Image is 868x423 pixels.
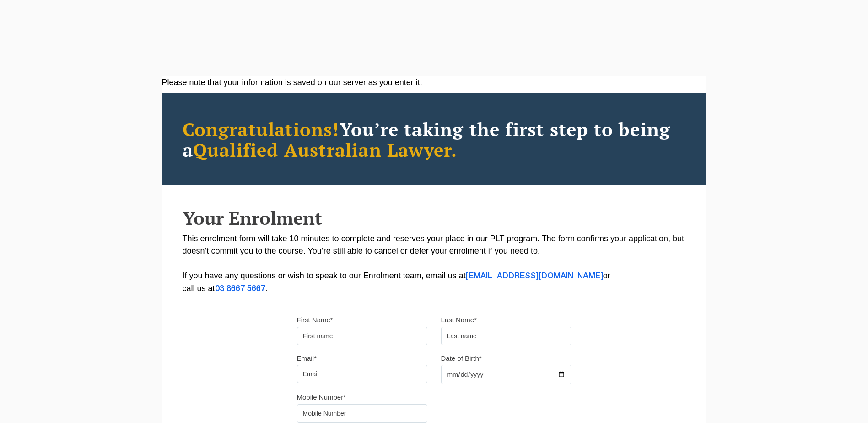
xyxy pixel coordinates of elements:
label: Mobile Number* [297,393,346,402]
label: First Name* [297,315,333,325]
input: Email [297,365,427,383]
p: This enrolment form will take 10 minutes to complete and reserves your place in our PLT program. ... [183,233,686,295]
h2: Your Enrolment [183,208,686,228]
input: Last name [441,327,571,345]
label: Date of Birth* [441,354,482,363]
span: Qualified Australian Lawyer. [193,137,458,162]
input: Mobile Number [297,404,427,423]
input: First name [297,327,427,345]
label: Last Name* [441,315,477,325]
label: Email* [297,354,317,363]
a: [EMAIL_ADDRESS][DOMAIN_NAME] [466,272,603,280]
div: Please note that your information is saved on our server as you enter it. [162,76,706,89]
a: 03 8667 5667 [215,285,265,293]
span: Congratulations! [183,117,340,141]
h2: You’re taking the first step to being a [183,119,686,160]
